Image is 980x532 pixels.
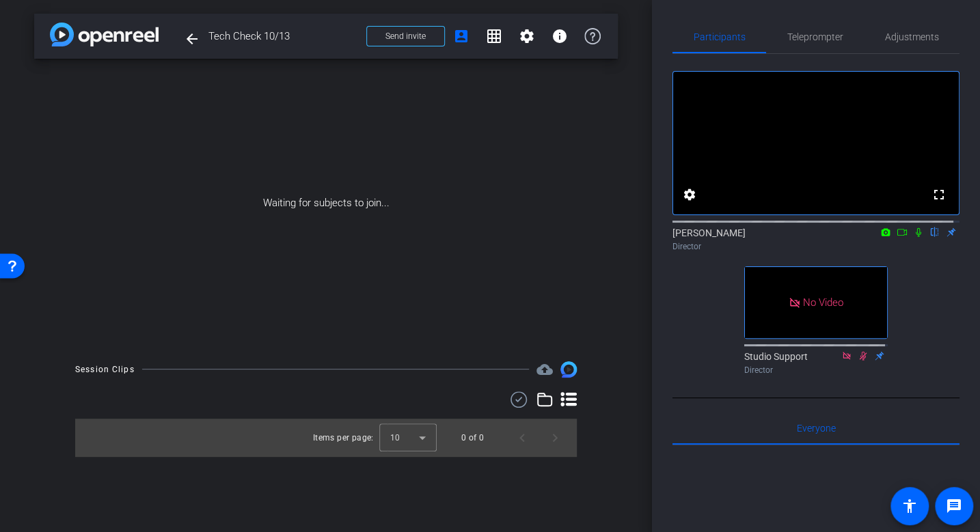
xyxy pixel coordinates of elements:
span: Teleprompter [787,32,843,42]
div: Session Clips [75,363,135,376]
mat-icon: settings [519,28,535,44]
span: No Video [803,296,843,309]
button: Previous page [506,421,539,454]
mat-icon: account_box [453,28,469,44]
div: Studio Support [744,350,888,376]
mat-icon: settings [681,186,698,203]
mat-icon: info [552,28,568,44]
mat-icon: grid_on [486,28,502,44]
mat-icon: accessibility [901,498,918,514]
div: [PERSON_NAME] [672,226,959,253]
div: Director [744,364,888,376]
span: Send invite [385,31,426,42]
button: Send invite [366,26,445,46]
span: Tech Check 10/13 [208,23,358,50]
div: Director [672,240,959,253]
span: Destinations for your clips [536,361,553,378]
span: Adjustments [885,32,939,42]
div: Items per page: [313,431,374,445]
div: Waiting for subjects to join... [34,59,618,348]
mat-icon: cloud_upload [536,361,553,378]
mat-icon: fullscreen [931,186,947,203]
mat-icon: arrow_back [184,31,200,47]
span: Participants [694,32,746,42]
button: Next page [539,421,571,454]
span: Everyone [797,423,836,433]
img: Session clips [560,361,577,378]
mat-icon: message [946,498,962,514]
img: app-logo [50,23,159,46]
div: 0 of 0 [461,431,484,445]
mat-icon: flip [927,225,943,238]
